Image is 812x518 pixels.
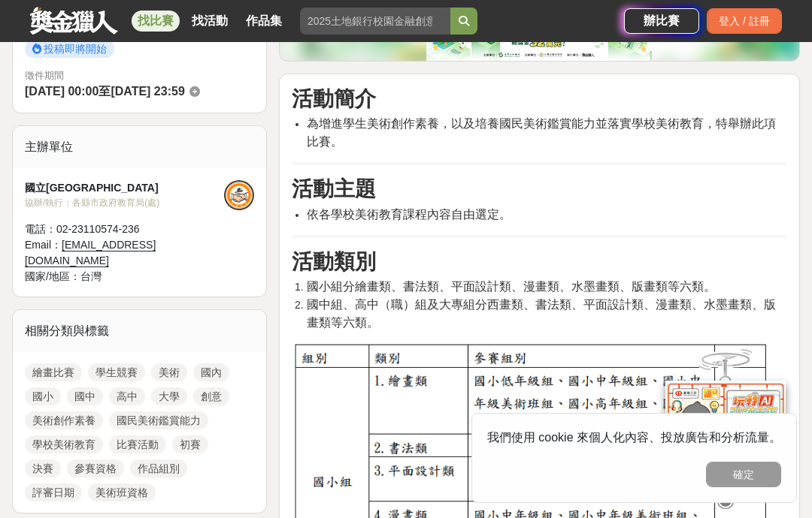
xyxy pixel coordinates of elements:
img: d2146d9a-e6f6-4337-9592-8cefde37ba6b.png [665,381,786,480]
a: 找比賽 [132,11,180,32]
span: 至 [98,85,111,98]
span: 我們使用 cookie 來個人化內容、投放廣告和分析流量。 [487,431,781,444]
div: Email： [25,237,224,269]
a: 國中 [67,387,103,405]
a: 參賽資格 [67,459,124,477]
span: 投稿即將開始 [25,40,114,58]
a: 繪畫比賽 [25,363,82,381]
a: 國內 [193,363,229,381]
div: 電話： 02-23110574-236 [25,221,224,237]
div: 主辦單位 [13,126,266,168]
a: 作品組別 [130,459,187,477]
a: 學生競賽 [88,363,145,381]
div: 協辦/執行： 各縣市政府教育局(處) [25,196,224,209]
span: 台灣 [80,270,101,282]
a: 國小 [25,387,61,405]
div: 國立[GEOGRAPHIC_DATA] [25,180,224,196]
span: 為增進學生美術創作素養，以及培養國民美術鑑賞能力並落實學校美術教育，特舉辦此項比賽。 [307,117,776,148]
span: 國家/地區： [25,270,80,282]
strong: 活動簡介 [292,87,376,110]
strong: 活動主題 [292,177,376,200]
a: 高中 [109,387,145,405]
a: 找活動 [186,11,234,32]
a: 辦比賽 [624,8,699,34]
span: 國中組、高中（職）組及大專組分西畫類、書法類、平面設計類、漫畫類、水墨畫類、版畫類等六類。 [307,298,776,329]
a: 國民美術鑑賞能力 [109,411,208,429]
a: 決賽 [25,459,61,477]
strong: 活動類別 [292,250,376,273]
a: 比賽活動 [109,435,166,453]
span: 徵件期間 [25,70,64,81]
span: [DATE] 00:00 [25,85,98,98]
a: 作品集 [240,11,288,32]
a: 美術 [151,363,187,381]
a: 初賽 [172,435,208,453]
div: 相關分類與標籤 [13,310,266,352]
span: 國小組分繪畫類、書法類、平面設計類、漫畫類、水墨畫類、版畫類等六類。 [307,280,716,293]
input: 2025土地銀行校園金融創意挑戰賽：從你出發 開啟智慧金融新頁 [300,8,450,35]
a: 美術班資格 [88,483,156,501]
button: 確定 [706,462,781,487]
a: 創意 [193,387,229,405]
span: 依各學校美術教育課程內容自由選定。 [307,208,511,221]
span: [DATE] 23:59 [111,85,184,98]
a: 美術創作素養 [25,411,103,429]
div: 登入 / 註冊 [707,8,782,34]
a: 學校美術教育 [25,435,103,453]
a: 評審日期 [25,483,82,501]
a: 大學 [151,387,187,405]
